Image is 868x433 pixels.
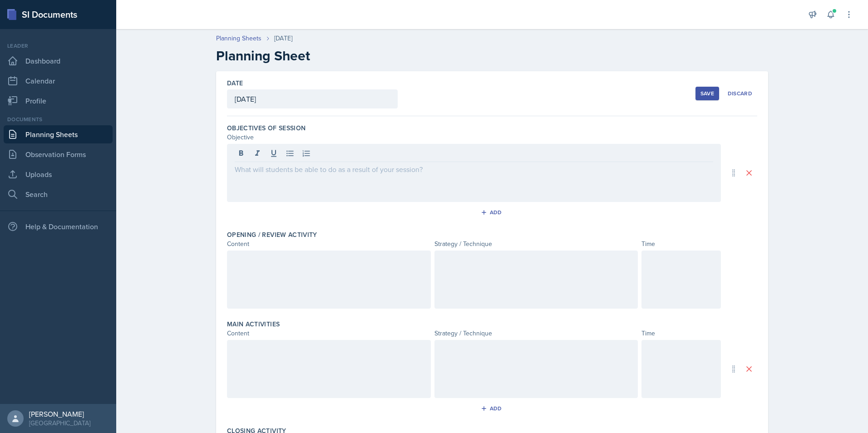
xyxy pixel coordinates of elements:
label: Date [227,79,243,88]
button: Add [478,206,507,219]
h2: Planning Sheet [216,48,768,64]
label: Opening / Review Activity [227,230,317,239]
div: Time [641,329,721,338]
a: Planning Sheets [216,34,261,43]
a: Search [4,185,113,203]
div: Discard [728,90,752,97]
div: Add [483,405,502,412]
div: [GEOGRAPHIC_DATA] [29,418,90,428]
div: Add [483,209,502,216]
div: Save [700,90,714,97]
div: Content [227,239,431,249]
a: Uploads [4,165,113,183]
div: Leader [4,42,113,50]
div: [PERSON_NAME] [29,409,90,418]
button: Save [695,87,719,100]
button: Discard [723,87,757,100]
a: Observation Forms [4,145,113,163]
div: [DATE] [274,34,292,43]
a: Dashboard [4,52,113,70]
label: Main Activities [227,320,280,329]
div: Strategy / Technique [434,329,638,338]
div: Time [641,239,721,249]
a: Calendar [4,72,113,90]
div: Help & Documentation [4,217,113,236]
a: Profile [4,92,113,110]
button: Add [478,402,507,415]
label: Objectives of Session [227,123,306,133]
a: Planning Sheets [4,125,113,143]
div: Strategy / Technique [434,239,638,249]
div: Content [227,329,431,338]
div: Objective [227,133,721,142]
div: Documents [4,115,113,123]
